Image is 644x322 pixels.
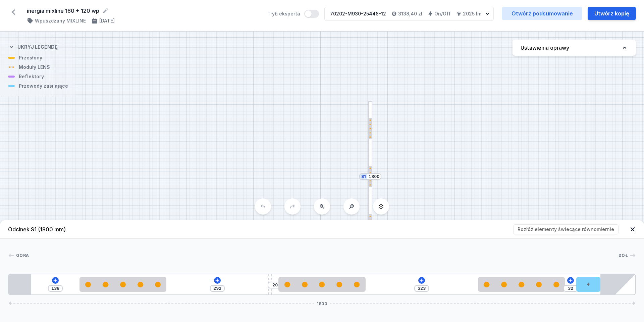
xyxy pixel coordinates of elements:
h4: Wpuszczany MIXLINE [35,17,86,24]
h4: Ukryj legendę [17,44,58,50]
h4: 2025 lm [463,10,481,17]
h4: 3138,40 zł [398,10,422,17]
span: 1800 [314,301,330,305]
button: 70202-M930-25448-123138,40 złOn/Off2025 lm [324,7,494,21]
label: Tryb eksperta [267,10,319,18]
button: Tryb eksperta [304,10,319,18]
button: Utwórz kopię [588,7,636,20]
a: Otwórz podsumowanie [502,7,582,20]
button: Edytuj nazwę projektu [102,7,109,14]
span: Dół [619,253,628,258]
div: Hole for power supply cable [576,277,601,292]
form: inergia mixline 180 + 120 wp [27,7,259,15]
div: 70202-M930-25448-12 [330,10,386,17]
button: Ustawienia oprawy [513,40,636,56]
h4: [DATE] [99,17,115,24]
span: Góra [16,253,29,258]
div: LENS module 250mm 54° [278,277,365,292]
div: LENS module 250mm 54° [79,277,166,292]
span: (1800 mm) [38,226,66,233]
h4: Odcinek S1 [8,225,66,233]
h4: On/Off [434,10,451,17]
h4: Ustawienia oprawy [521,44,569,52]
input: Wymiar [mm] [369,174,379,179]
button: Ukryj legendę [8,38,58,54]
div: LENS module 250mm 54° [478,277,565,292]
